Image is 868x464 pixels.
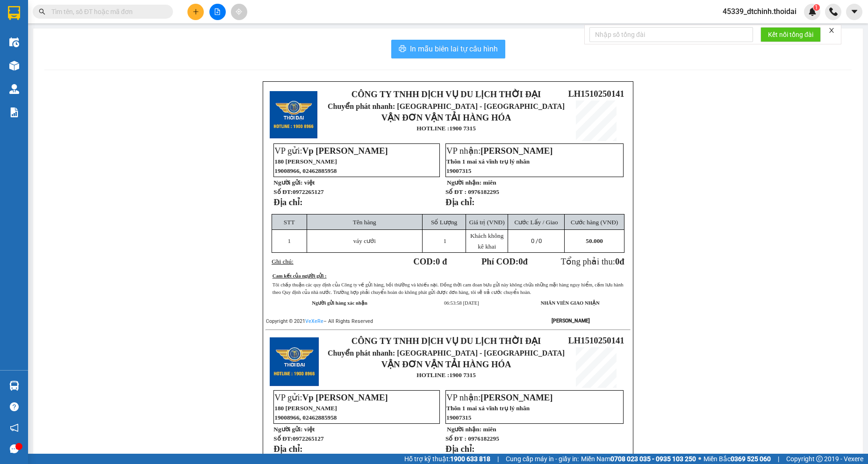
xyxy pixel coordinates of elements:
[850,7,859,16] span: caret-down
[813,4,820,11] sup: 1
[445,188,466,195] strong: Số ĐT :
[273,273,327,278] u: Cam kết của người gửi :
[274,393,387,402] span: VP gửi:
[698,457,701,461] span: ⚪️
[514,219,558,226] span: Cước Lấy / Giao
[468,188,499,195] span: 0976182295
[231,4,247,20] button: aim
[266,318,373,324] span: Copyright © 2021 – All Rights Reserved
[273,444,302,454] strong: Địa chỉ:
[209,4,226,20] button: file-add
[273,282,624,295] span: Tôi chấp thuận các quy định của Công ty về gửi hàng, bồi thường và khiếu nại. Đồng thời cam đoan ...
[731,455,771,463] strong: 0369 525 060
[431,219,457,226] span: Số Lượng
[381,359,511,369] strong: VẬN ĐƠN VẬN TẢI HÀNG HÓA
[446,405,530,412] span: Thôn 1 mai xá vĩnh trụ lý nhân
[483,426,496,433] span: miên
[828,27,835,34] span: close
[468,435,499,442] span: 0976182295
[9,381,19,391] img: warehouse-icon
[273,197,302,207] strong: Địa chỉ:
[447,179,481,186] strong: Người nhận:
[328,102,565,110] span: Chuyển phát nhanh: [GEOGRAPHIC_DATA] - [GEOGRAPHIC_DATA]
[293,188,324,195] span: 0972265127
[778,454,779,464] span: |
[444,300,479,306] span: 06:53:58 [DATE]
[304,179,315,186] span: việt
[413,257,447,266] strong: COD:
[450,455,490,463] strong: 1900 633 818
[589,27,753,42] input: Nhập số tổng đài
[829,7,838,16] img: phone-icon
[284,219,295,226] span: STT
[274,146,387,156] span: VP gửi:
[449,371,476,378] strong: 1900 7315
[273,426,302,433] strong: Người gửi:
[581,454,696,464] span: Miền Nam
[470,232,503,250] span: Khách không kê khai
[274,414,337,421] span: 19008966, 02462885958
[312,300,367,306] strong: Người gửi hàng xác nhận
[274,167,337,174] span: 19008966, 02462885958
[51,7,162,17] input: Tìm tên, số ĐT hoặc mã đơn
[715,6,804,17] span: 45339_dtchinh.thoidai
[538,237,542,244] span: 0
[703,454,771,464] span: Miền Bắc
[446,146,552,156] span: VP nhận:
[134,63,190,72] span: LH1510250141
[552,318,590,324] strong: [PERSON_NAME]
[416,371,449,378] strong: HOTLINE :
[328,349,565,357] span: Chuyển phát nhanh: [GEOGRAPHIC_DATA] - [GEOGRAPHIC_DATA]
[273,188,323,195] strong: Số ĐT:
[272,258,293,265] span: Ghi chú:
[9,107,19,117] img: solution-icon
[273,435,323,442] strong: Số ĐT:
[53,40,134,73] span: Chuyển phát nhanh: [GEOGRAPHIC_DATA] - [GEOGRAPHIC_DATA]
[518,257,523,266] span: 0
[416,125,449,132] strong: HOTLINE :
[760,27,821,42] button: Kết nối tổng đài
[55,7,131,38] strong: CÔNG TY TNHH DỊCH VỤ DU LỊCH THỜI ĐẠI
[9,84,19,94] img: warehouse-icon
[561,257,624,266] span: Tổng phải thu:
[481,257,528,266] strong: Phí COD: đ
[619,257,624,266] span: đ
[449,125,476,132] strong: 1900 7315
[10,444,19,453] span: message
[768,29,813,40] span: Kết nối tổng đài
[193,8,199,15] span: plus
[571,219,618,226] span: Cước hàng (VNĐ)
[352,336,541,346] strong: CÔNG TY TNHH DỊCH VỤ DU LỊCH THỜI ĐẠI
[446,414,471,421] span: 19007315
[568,89,624,99] span: LH1510250141
[9,61,19,71] img: warehouse-icon
[353,219,376,226] span: Tên hàng
[815,4,818,11] span: 1
[381,113,511,122] strong: VẬN ĐƠN VẬN TẢI HÀNG HÓA
[483,179,496,186] span: miên
[497,454,499,464] span: |
[443,237,446,244] span: 1
[9,37,19,47] img: warehouse-icon
[274,405,337,412] span: 180 [PERSON_NAME]
[302,146,388,156] span: Vp [PERSON_NAME]
[541,300,600,306] strong: NHÂN VIÊN GIAO NHẬN
[846,4,862,20] button: caret-down
[445,435,466,442] strong: Số ĐT :
[353,237,376,244] span: váy cưới
[39,8,45,15] span: search
[287,237,291,244] span: 1
[214,8,221,15] span: file-add
[445,197,474,207] strong: Địa chỉ:
[816,456,823,462] span: copyright
[404,454,490,464] span: Hỗ trợ kỹ thuật:
[410,43,498,55] span: In mẫu biên lai tự cấu hình
[391,40,505,58] button: printerIn mẫu biên lai tự cấu hình
[506,454,579,464] span: Cung cấp máy in - giấy in:
[568,336,624,345] span: LH1510250141
[481,146,552,156] span: [PERSON_NAME]
[293,435,324,442] span: 0972265127
[481,393,552,402] span: [PERSON_NAME]
[187,4,204,20] button: plus
[586,237,603,244] span: 50.000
